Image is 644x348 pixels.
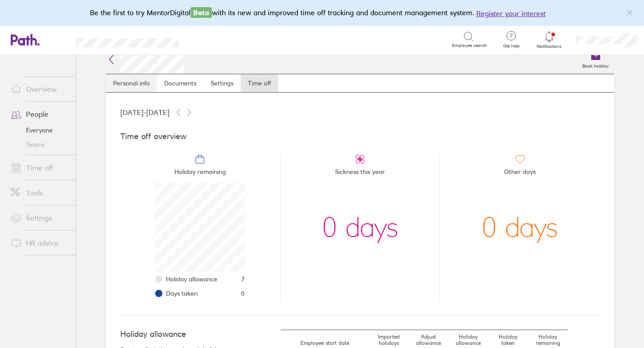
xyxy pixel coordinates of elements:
[90,7,555,19] div: Be the first to try MentorDigital with its new and improved time off tracking and document manage...
[4,105,76,123] a: People
[241,290,245,297] span: 0
[203,35,226,43] div: Search
[4,234,76,252] a: HR advice
[535,44,564,49] span: Notifications
[174,165,226,182] span: Holiday remaining
[241,276,245,283] span: 7
[4,159,76,177] a: Time off
[157,74,203,92] a: Documents
[504,165,536,182] span: Other days
[4,184,76,202] a: Tools
[166,276,217,283] span: Holiday allowance
[335,165,385,182] span: Sickness this year
[4,137,76,152] a: Teams
[497,43,526,49] span: Get help
[4,209,76,227] a: Settings
[535,30,564,49] a: Notifications
[4,80,76,98] a: Overview
[476,8,546,19] button: Register your interest
[203,74,241,92] a: Settings
[191,7,212,18] span: Beta
[241,74,278,92] a: Time off
[120,330,245,339] h4: Holiday allowance
[120,132,600,141] h4: Time off overview
[166,290,198,297] span: Days taken
[106,74,157,92] a: Personal info
[4,123,76,137] a: Everyone
[322,182,398,272] div: 0 days
[120,108,169,116] span: [DATE] - [DATE]
[577,45,614,74] a: Book holiday
[452,43,487,48] span: Employee search
[577,61,614,69] label: Book holiday
[482,182,558,272] div: 0 days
